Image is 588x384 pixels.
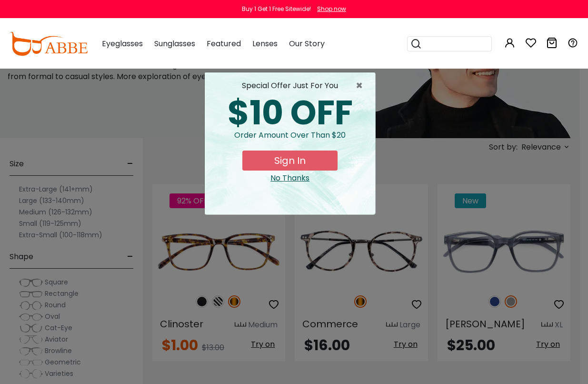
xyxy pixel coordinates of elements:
div: Order amount over than $20 [212,130,368,151]
div: $10 OFF [212,96,368,130]
span: Featured [207,38,241,49]
button: Sign In [242,151,338,171]
button: Close [356,80,368,91]
div: Close [212,172,368,184]
div: special offer just for you [212,80,368,91]
span: Eyeglasses [102,38,143,49]
img: abbeglasses.com [10,32,88,56]
a: Shop now [312,5,346,13]
div: Buy 1 Get 1 Free Sitewide! [242,5,311,13]
span: Lenses [252,38,278,49]
span: × [356,80,368,91]
span: Sunglasses [154,38,195,49]
div: Shop now [317,5,346,13]
span: Our Story [289,38,325,49]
